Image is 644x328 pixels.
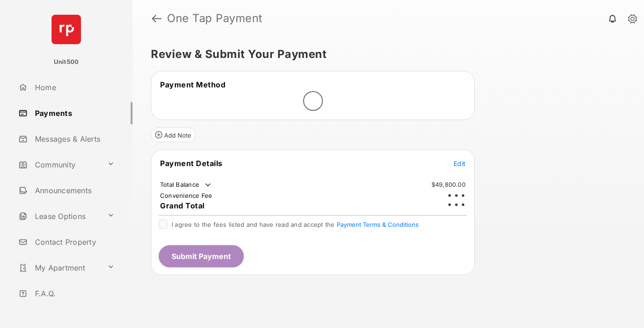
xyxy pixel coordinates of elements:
[15,257,103,279] a: My Apartment
[15,154,103,176] a: Community
[160,159,223,168] span: Payment Details
[172,221,419,228] span: I agree to the fees listed and have read and accept the
[167,13,263,24] strong: One Tap Payment
[151,127,195,142] button: Add Note
[337,221,419,228] button: I agree to the fees listed and have read and accept the
[159,245,244,267] button: Submit Payment
[160,180,213,190] td: Total Balance
[151,49,618,60] h5: Review & Submit Your Payment
[15,102,132,124] a: Payments
[52,15,81,44] img: svg+xml;base64,PHN2ZyB4bWxucz0iaHR0cDovL3d3dy53My5vcmcvMjAwMC9zdmciIHdpZHRoPSI2NCIgaGVpZ2h0PSI2NC...
[160,191,213,200] td: Convenience Fee
[160,201,205,210] span: Grand Total
[454,159,466,168] button: Edit
[15,179,132,201] a: Announcements
[431,180,466,189] td: $49,800.00
[15,128,132,150] a: Messages & Alerts
[15,231,132,253] a: Contact Property
[15,205,103,227] a: Lease Options
[15,282,132,305] a: F.A.Q.
[160,80,225,89] span: Payment Method
[54,58,79,67] p: Unit500
[454,160,466,167] span: Edit
[15,76,132,98] a: Home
